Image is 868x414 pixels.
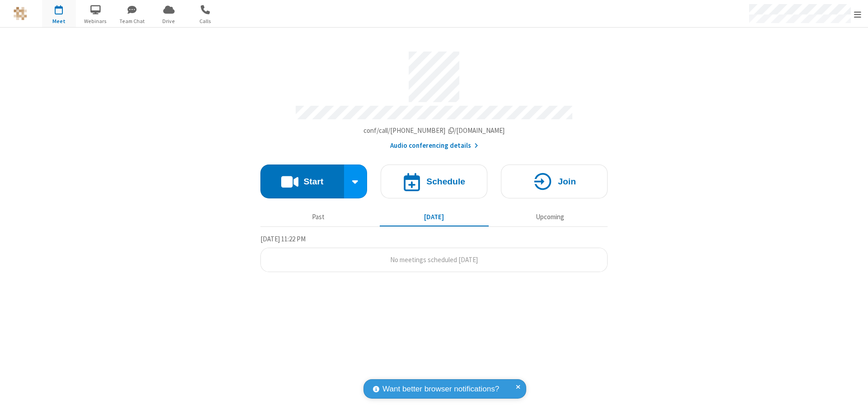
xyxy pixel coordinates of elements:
[390,141,478,151] button: Audio conferencing details
[115,17,149,25] span: Team Chat
[426,177,465,186] h4: Schedule
[382,383,499,395] span: Want better browser notifications?
[344,165,368,198] div: Start conference options
[260,45,608,151] section: Account details
[260,165,344,198] button: Start
[42,17,76,25] span: Meet
[14,7,27,20] img: QA Selenium DO NOT DELETE OR CHANGE
[501,165,608,198] button: Join
[380,208,489,226] button: [DATE]
[303,177,323,186] h4: Start
[264,208,373,226] button: Past
[260,234,608,273] section: Today's Meetings
[363,126,505,135] span: Copy my meeting room link
[79,17,113,25] span: Webinars
[495,208,604,226] button: Upcoming
[363,126,505,136] button: Copy my meeting room linkCopy my meeting room link
[390,255,478,264] span: No meetings scheduled [DATE]
[152,17,186,25] span: Drive
[260,235,306,243] span: [DATE] 11:22 PM
[189,17,222,25] span: Calls
[381,165,487,198] button: Schedule
[558,177,576,186] h4: Join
